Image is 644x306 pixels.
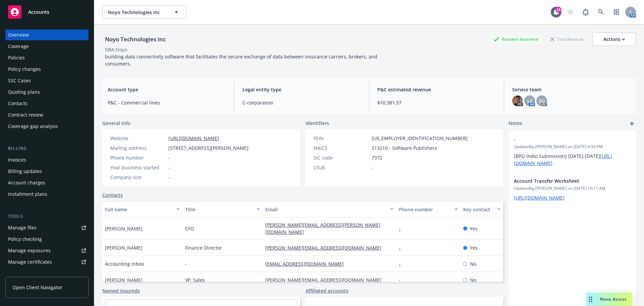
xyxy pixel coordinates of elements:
div: Actions [603,33,625,46]
div: Title [185,206,253,213]
span: LF [527,97,532,104]
div: DBA: Noyo [105,46,127,53]
a: Overview [5,30,89,40]
a: Invoices [5,155,89,165]
span: [PERSON_NAME] [105,225,143,232]
div: Policy checking [8,234,42,245]
div: Invoices [8,155,26,165]
div: Mailing address [110,144,166,151]
span: No [470,276,476,283]
button: Actions [592,33,636,46]
a: Account charges [5,177,89,188]
a: Installment plans [5,189,89,200]
div: Key contact [463,206,493,213]
div: Tools [5,213,89,220]
span: Updated by [PERSON_NAME] on [DATE] 4:59 PM [514,144,631,150]
div: NAICS [314,144,369,151]
button: Full name [102,201,182,217]
span: - [168,164,170,171]
span: Finance Director [185,244,222,251]
a: - [399,277,406,283]
div: SSC Cases [8,75,31,86]
a: Policy changes [5,64,89,75]
a: Coverage gap analysis [5,121,89,132]
div: SIC code [314,154,369,161]
a: [URL][DOMAIN_NAME] [168,135,219,141]
span: - [168,154,170,161]
a: add [628,120,636,128]
a: [URL][DOMAIN_NAME] [514,194,565,201]
div: Manage certificates [8,257,52,267]
span: C-corporation [243,99,361,106]
button: Nova Assist [586,293,632,306]
img: photo [512,95,523,106]
button: Email [263,201,396,217]
span: - [185,260,187,267]
div: FEIN [314,135,369,142]
div: -Updatedby [PERSON_NAME] on [DATE] 4:59 PM[BPO Indio Submission] [DATE]-[DATE][URL][DOMAIN_NAME] [508,130,636,172]
div: Email [265,206,386,213]
span: Open Client Navigator [12,284,62,291]
a: Contacts [5,98,89,109]
a: [PERSON_NAME][EMAIL_ADDRESS][PERSON_NAME][DOMAIN_NAME] [265,222,380,235]
button: Phone number [396,201,460,217]
button: Noyo Technologies Inc [102,5,186,19]
div: Full name [105,206,172,213]
span: Accounts [28,9,49,15]
div: CSLB [314,164,369,171]
span: Service team [512,86,631,93]
div: Billing [5,145,89,152]
span: CFO [185,225,194,232]
a: Coverage [5,41,89,52]
span: [PERSON_NAME] [105,276,143,283]
a: Manage files [5,222,89,233]
a: - [399,225,406,232]
span: 513210 - Software Publishers [372,144,437,151]
div: Overview [8,30,29,40]
span: ZU [539,97,545,104]
span: Account type [108,86,226,93]
a: Policy checking [5,234,89,245]
button: Key contact [461,201,503,217]
span: Account Transfer Worksheet [514,177,613,184]
a: Named insureds [102,287,140,294]
a: Policies [5,52,89,63]
span: P&C - Commercial lines [108,99,226,106]
div: Phone number [399,206,450,213]
a: Report a Bug [579,5,592,19]
div: Total Rewards [547,35,587,43]
div: Billing updates [8,166,42,177]
span: - [168,174,170,181]
span: Identifiers [306,120,329,127]
a: Affiliated accounts [306,287,348,294]
span: P&C estimated revenue [377,86,496,93]
a: - [399,245,406,251]
a: Manage claims [5,268,89,279]
span: [US_EMPLOYER_IDENTIFICATION_NUMBER] [372,135,468,142]
a: - [399,261,406,267]
div: Coverage [8,41,29,52]
div: Manage claims [8,268,42,279]
div: Noyo Technologies Inc [102,35,168,44]
span: Updated by [PERSON_NAME] on [DATE] 10:11 AM [514,185,631,191]
div: Business Insurance [490,35,542,43]
span: VP, Sales [185,276,205,283]
p: [BPO Indio Submission] [DATE]-[DATE] [514,152,631,167]
a: SSC Cases [5,75,89,86]
div: Account Transfer WorksheetUpdatedby [PERSON_NAME] on [DATE] 10:11 AM[URL][DOMAIN_NAME] [508,172,636,207]
span: - [372,164,373,171]
a: Manage certificates [5,257,89,267]
span: 7372 [372,154,382,161]
span: Legal entity type [243,86,361,93]
span: No [470,260,476,267]
a: Manage exposures [5,245,89,256]
div: Installment plans [8,189,47,200]
span: [STREET_ADDRESS][PERSON_NAME] [168,144,249,151]
span: $10,381.57 [377,99,496,106]
div: Contract review [8,110,43,120]
a: Start snowing [563,5,577,19]
a: Quoting plans [5,87,89,97]
a: [PERSON_NAME][EMAIL_ADDRESS][DOMAIN_NAME] [265,245,387,251]
span: General info [102,120,130,127]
